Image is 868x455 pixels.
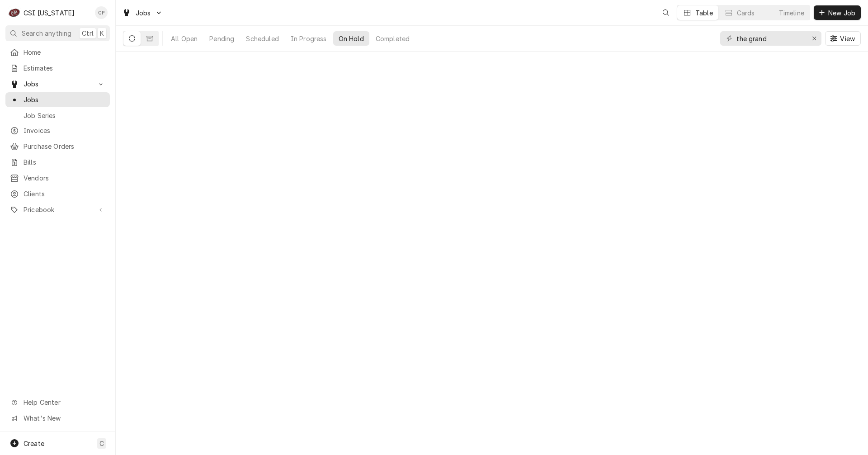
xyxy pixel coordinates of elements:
button: Erase input [807,31,821,46]
span: Search anything [22,28,71,38]
span: Estimates [24,63,105,73]
a: Go to Pricebook [5,202,110,217]
a: Job Series [5,108,110,123]
a: Purchase Orders [5,139,110,154]
span: Home [24,47,105,57]
span: Job Series [24,111,105,120]
span: What's New [24,413,104,423]
div: Pending [209,34,234,43]
a: Vendors [5,171,110,185]
a: Invoices [5,123,110,138]
div: Craig Pierce's Avatar [95,6,108,19]
span: C [99,439,104,448]
div: Timeline [779,8,804,18]
button: Search anythingCtrlK [5,25,110,41]
button: Open search [659,5,673,20]
span: Jobs [24,79,92,89]
span: K [100,28,104,38]
a: Go to What's New [5,411,110,426]
div: All Open [171,34,198,43]
div: CSI [US_STATE] [24,8,75,18]
div: CSI Kentucky's Avatar [8,6,21,19]
div: In Progress [291,34,327,43]
div: Completed [376,34,410,43]
input: Keyword search [736,31,804,46]
span: Purchase Orders [24,142,105,151]
button: View [825,31,861,46]
div: Table [695,8,713,18]
a: Home [5,45,110,60]
div: On Hold [339,34,364,43]
div: C [8,6,21,19]
div: CP [95,6,108,19]
span: Vendors [24,173,105,183]
span: Ctrl [82,28,94,38]
div: Cards [737,8,755,18]
span: Create [24,440,44,447]
a: Go to Jobs [5,76,110,91]
span: Pricebook [24,205,92,214]
a: Estimates [5,61,110,76]
span: Bills [24,157,105,167]
div: Scheduled [246,34,278,43]
span: Clients [24,189,105,199]
span: Help Center [24,398,104,407]
span: Invoices [24,126,105,135]
span: Jobs [24,95,105,104]
a: Clients [5,186,110,201]
span: Jobs [136,8,151,18]
a: Go to Jobs [118,5,166,20]
a: Bills [5,155,110,170]
span: View [838,34,857,43]
span: New Job [826,8,857,18]
a: Go to Help Center [5,395,110,410]
a: Jobs [5,92,110,107]
button: New Job [814,5,861,20]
